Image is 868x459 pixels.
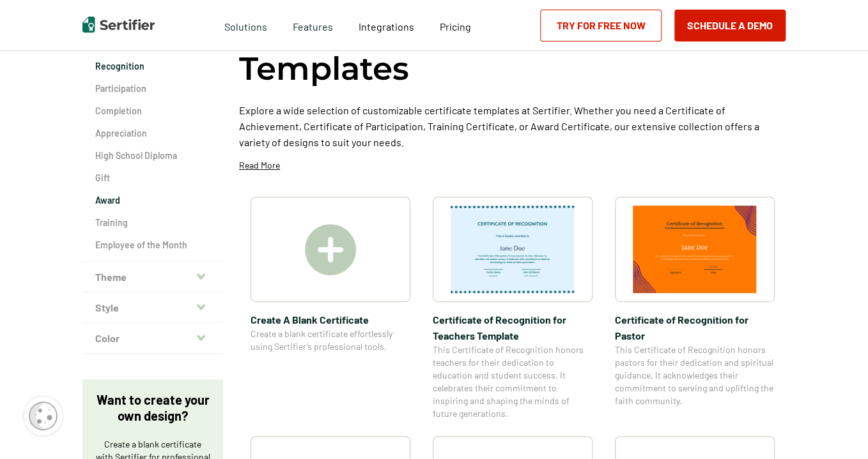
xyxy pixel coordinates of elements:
button: Schedule a Demo [674,10,786,41]
button: Theme [82,262,223,292]
button: Style [82,292,223,323]
p: Want to create your own design? [95,392,210,424]
a: Appreciation [95,127,210,140]
div: Category [82,38,223,262]
span: Solutions [224,17,267,33]
img: Create A Blank Certificate [305,224,356,275]
img: Certificate of Recognition for Pastor [633,206,757,293]
a: Recognition [95,60,210,73]
a: Training [95,216,210,229]
span: Certificate of Recognition for Teachers Template [433,312,593,343]
a: Try for Free Now [540,10,662,41]
a: Pricing [440,17,471,33]
a: Certificate of Recognition for PastorCertificate of Recognition for PastorThis Certificate of Rec... [615,197,775,420]
img: Sertifier | Digital Credentialing Platform [82,17,155,33]
span: Certificate of Recognition for Pastor [615,312,775,343]
p: Read More [239,159,280,172]
a: Integrations [359,17,414,33]
a: Completion [95,105,210,117]
span: Features [293,17,333,33]
p: Explore a wide selection of customizable certificate templates at Sertifier. Whether you need a C... [239,102,786,150]
span: Integrations [359,20,414,33]
span: Create A Blank Certificate [251,312,410,327]
span: This Certificate of Recognition honors teachers for their dedication to education and student suc... [433,343,593,420]
a: Employee of the Month [95,239,210,252]
a: Gift [95,172,210,184]
a: Certificate of Recognition for Teachers TemplateCertificate of Recognition for Teachers TemplateT... [433,197,593,420]
span: Create a blank certificate effortlessly using Sertifier’s professional tools. [251,327,410,353]
span: This Certificate of Recognition honors pastors for their dedication and spiritual guidance. It ac... [615,343,775,407]
a: High School Diploma [95,149,210,162]
img: Certificate of Recognition for Teachers Template [451,206,575,293]
img: Cookie Popup Icon [29,402,58,430]
button: Color [82,323,223,354]
span: Pricing [440,20,471,33]
a: Award [95,194,210,207]
iframe: Chat Widget [804,398,868,459]
a: Participation [95,82,210,95]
